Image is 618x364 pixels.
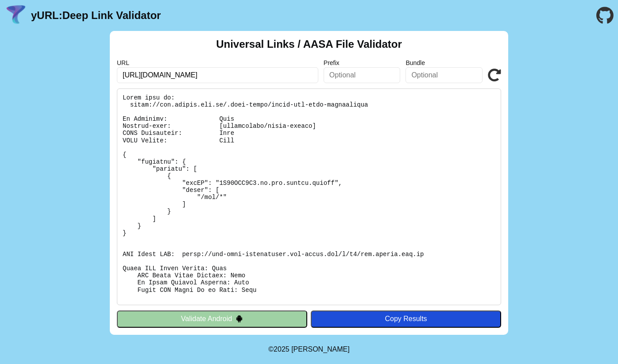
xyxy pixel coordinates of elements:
[268,335,349,364] footer: ©
[4,4,27,27] img: yURL Logo
[406,67,483,83] input: Optional
[236,315,243,322] img: droidIcon.svg
[117,310,307,327] button: Validate Android
[324,67,401,83] input: Optional
[117,59,318,66] label: URL
[315,315,497,323] div: Copy Results
[406,59,483,66] label: Bundle
[291,345,350,353] a: Michael Ibragimchayev's Personal Site
[311,310,501,327] button: Copy Results
[216,38,402,50] h2: Universal Links / AASA File Validator
[274,345,290,353] span: 2025
[117,88,501,305] pre: Lorem ipsu do: sitam://con.adipis.eli.se/.doei-tempo/incid-utl-etdo-magnaaliqua En Adminimv: Quis...
[31,9,161,22] a: yURL:Deep Link Validator
[117,67,318,83] input: Required
[324,59,401,66] label: Prefix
